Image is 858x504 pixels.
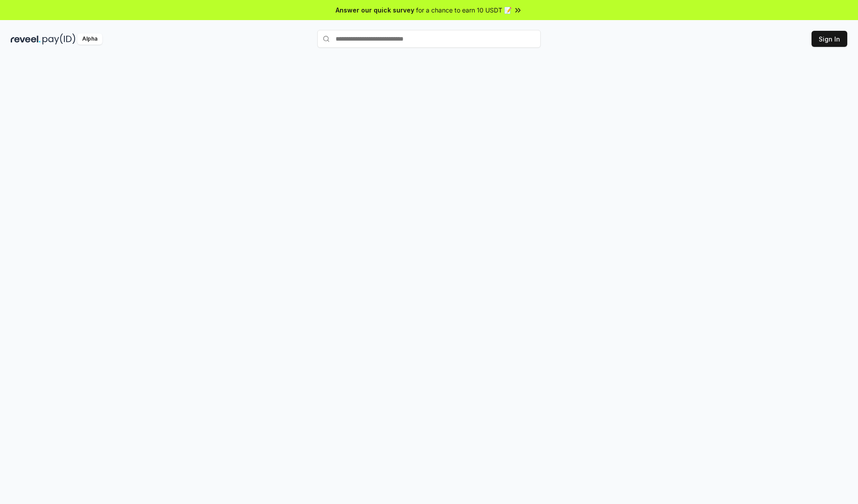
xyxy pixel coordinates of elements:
span: Answer our quick survey [336,5,414,15]
span: for a chance to earn 10 USDT 📝 [416,5,512,15]
img: reveel_dark [11,33,41,45]
div: Alpha [77,33,102,45]
button: Sign In [812,31,847,47]
img: pay_id [42,33,76,45]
